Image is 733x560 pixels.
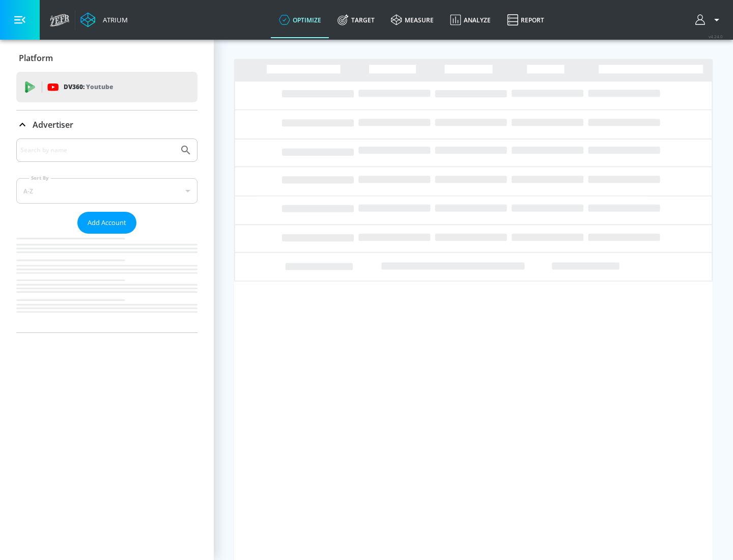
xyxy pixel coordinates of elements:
div: DV360: Youtube [16,72,198,102]
label: Sort By [29,175,51,181]
a: Report [499,2,552,38]
div: Advertiser [16,110,198,139]
a: Analyze [442,2,499,38]
span: v 4.24.0 [709,34,723,39]
a: measure [383,2,442,38]
a: Atrium [80,12,128,27]
input: Search by name [20,144,175,157]
a: optimize [271,2,329,38]
div: A-Z [16,178,198,204]
div: Advertiser [16,138,198,332]
p: Platform [19,52,53,64]
button: Add Account [77,212,136,234]
nav: list of Advertiser [16,234,198,332]
div: Platform [16,44,198,72]
a: Target [329,2,383,38]
p: DV360: [64,81,113,93]
div: Atrium [99,15,128,24]
span: Add Account [88,217,126,229]
p: Advertiser [33,119,73,130]
p: Youtube [86,81,113,92]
